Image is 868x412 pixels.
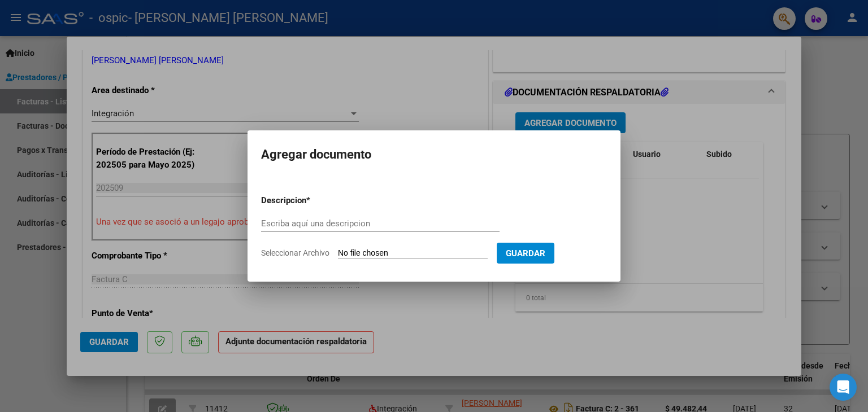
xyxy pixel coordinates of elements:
h2: Agregar documento [261,144,607,165]
span: Guardar [506,248,545,258]
span: Seleccionar Archivo [261,248,329,257]
p: Descripcion [261,194,365,207]
button: Guardar [497,243,554,264]
div: Open Intercom Messenger [830,374,857,401]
